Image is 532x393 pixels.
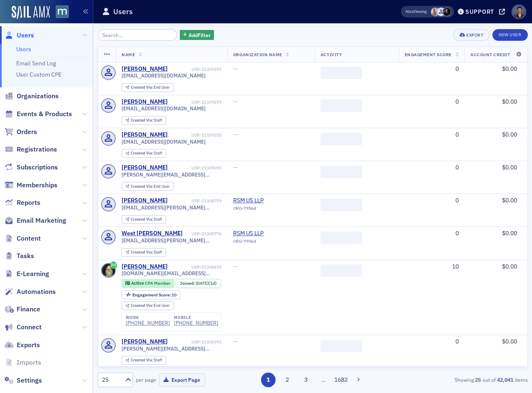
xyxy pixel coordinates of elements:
div: 0 [405,98,459,106]
span: Memberships [17,181,57,190]
div: Created Via: Staff [122,116,166,125]
span: ‌ [321,231,362,244]
a: Memberships [5,181,57,190]
span: Created Via : [131,184,154,189]
div: [PERSON_NAME] [122,263,168,271]
span: Profile [512,5,526,19]
span: Organizations [17,92,59,101]
button: 1 [261,373,276,387]
span: Subscriptions [17,163,58,172]
span: Account Credit [470,52,510,57]
a: Email Marketing [5,216,66,225]
span: Orders [17,127,37,137]
span: ‌ [321,99,362,112]
span: Imports [17,358,41,367]
span: ‌ [321,264,362,277]
span: Exports [17,341,40,350]
a: RSM US LLP [233,230,309,237]
a: RSM US LLP [233,197,309,204]
span: Name [122,52,135,57]
span: [PERSON_NAME][EMAIL_ADDRESS][DOMAIN_NAME] [122,346,221,352]
div: Active: Active: CPA Member [122,279,174,288]
span: [EMAIL_ADDRESS][DOMAIN_NAME] [122,72,206,79]
a: [PERSON_NAME] [122,65,168,73]
span: Created Via : [131,357,154,363]
label: per page [136,376,156,383]
a: SailAMX [12,6,50,19]
a: Content [5,234,41,243]
a: Connect [5,323,42,332]
h1: Users [113,7,133,17]
div: USR-21309259 [169,99,221,105]
div: ORG-79564 [233,239,309,247]
div: Staff [131,358,162,363]
span: CPA Member [145,280,171,286]
span: Emily Trott [431,7,440,16]
span: $0.00 [502,65,517,72]
a: Orders [5,127,37,137]
a: Automations [5,287,56,296]
span: [EMAIL_ADDRESS][DOMAIN_NAME] [122,139,206,145]
span: ‌ [321,199,362,211]
div: Created Via: End User [122,182,174,191]
span: ‌ [321,133,362,145]
span: Settings [17,376,42,385]
span: Finance [17,305,40,314]
span: … [318,376,329,383]
div: 0 [405,164,459,172]
div: [PERSON_NAME] [122,338,168,346]
a: Events & Products [5,109,72,119]
div: Staff [131,217,162,222]
div: Created Via: End User [122,301,174,310]
div: Staff [131,118,162,123]
div: [PERSON_NAME] [122,131,168,139]
div: Created Via: End User [122,83,174,92]
div: 25 [102,376,120,384]
span: $0.00 [502,229,517,237]
a: Settings [5,376,42,385]
img: SailAMX [56,5,69,18]
a: [PERSON_NAME] [122,98,168,106]
a: [PHONE_NUMBER] [174,320,218,326]
div: End User [131,303,170,308]
div: USR-21308779 [169,198,221,204]
span: Automations [17,287,56,296]
span: — [233,164,238,171]
div: [PERSON_NAME] [122,197,168,204]
div: USR-21308776 [184,231,221,236]
a: E-Learning [5,269,49,279]
span: [EMAIL_ADDRESS][PERSON_NAME][DOMAIN_NAME] [122,204,221,211]
span: Connect [17,323,42,332]
strong: 25 [474,376,482,383]
span: Users [17,31,34,40]
div: USR-21309250 [169,132,221,138]
span: [DOMAIN_NAME][EMAIL_ADDRESS][DOMAIN_NAME] [122,270,221,276]
a: Registrations [5,145,57,154]
span: Joined : [180,281,196,286]
div: Showing out of items [390,376,527,383]
div: Also [405,9,413,14]
button: AddFilter [180,30,214,40]
span: Organization Name [233,52,282,57]
div: Export [466,33,483,37]
span: Add Filter [189,31,211,39]
span: Reports [17,198,40,207]
div: 0 [405,230,459,237]
div: [PHONE_NUMBER] [126,320,170,326]
input: Search… [98,29,177,41]
span: [EMAIL_ADDRESS][DOMAIN_NAME] [122,105,206,112]
a: Exports [5,341,40,350]
span: — [233,131,238,138]
span: Registrations [17,145,57,154]
div: mobile [174,315,218,320]
div: USR-21309391 [169,67,221,72]
span: Justin Chase [437,7,445,16]
div: 0 [405,197,459,204]
div: Support [465,8,494,15]
span: Events & Products [17,109,72,119]
span: [DATE] [196,280,209,286]
span: $0.00 [502,196,517,204]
